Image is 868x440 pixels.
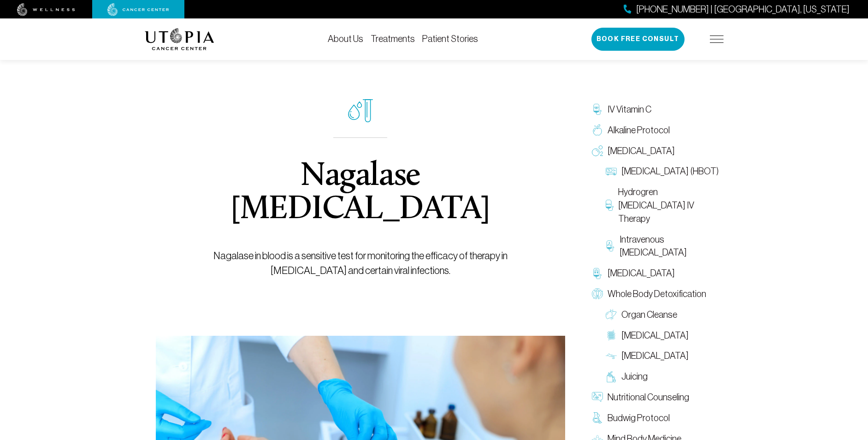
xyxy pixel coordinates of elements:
img: icon-hamburger [710,36,724,43]
span: Budwig Protocol [608,411,670,425]
a: Juicing [601,366,724,387]
span: Organ Cleanse [621,308,677,321]
img: Nutritional Counseling [592,392,603,403]
a: About Us [328,34,363,44]
span: [MEDICAL_DATA] [621,329,689,342]
a: [MEDICAL_DATA] [601,325,724,346]
img: cancer center [107,3,169,16]
img: IV Vitamin C [592,104,603,115]
a: Organ Cleanse [601,304,724,325]
p: Nagalase in blood is a sensitive test for monitoring the efficacy of therapy in [MEDICAL_DATA] an... [177,249,544,278]
a: Whole Body Detoxification [587,284,724,304]
img: logo [145,28,214,50]
a: Intravenous [MEDICAL_DATA] [601,229,724,263]
a: [MEDICAL_DATA] [587,263,724,284]
img: Budwig Protocol [592,412,603,423]
img: Alkaline Protocol [592,125,603,136]
a: Alkaline Protocol [587,120,724,141]
img: Oxygen Therapy [592,145,603,156]
span: [PHONE_NUMBER] | [GEOGRAPHIC_DATA], [US_STATE] [636,3,850,16]
a: [PHONE_NUMBER] | [GEOGRAPHIC_DATA], [US_STATE] [624,3,850,16]
img: Juicing [606,371,617,382]
img: Colon Therapy [606,330,617,341]
img: Hyperbaric Oxygen Therapy (HBOT) [606,166,617,177]
a: IV Vitamin C [587,99,724,120]
a: Nutritional Counseling [587,387,724,408]
span: Intravenous [MEDICAL_DATA] [620,233,719,260]
span: [MEDICAL_DATA] (HBOT) [621,165,719,178]
a: Patient Stories [422,34,478,44]
button: Book Free Consult [591,28,685,51]
img: wellness [17,3,75,16]
span: Hydrogren [MEDICAL_DATA] IV Therapy [618,185,719,225]
span: Alkaline Protocol [608,124,670,137]
span: Whole Body Detoxification [608,287,706,301]
img: Organ Cleanse [606,309,617,320]
span: [MEDICAL_DATA] [608,267,675,280]
img: Chelation Therapy [592,268,603,279]
img: Whole Body Detoxification [592,288,603,299]
span: [MEDICAL_DATA] [608,144,675,158]
img: Intravenous Ozone Therapy [606,240,615,251]
a: Hydrogren [MEDICAL_DATA] IV Therapy [601,182,724,229]
a: Treatments [371,34,415,44]
img: Lymphatic Massage [606,351,617,362]
span: [MEDICAL_DATA] [621,349,689,363]
a: [MEDICAL_DATA] [601,345,724,366]
img: icon [348,99,373,123]
h1: Nagalase [MEDICAL_DATA] [177,160,544,226]
a: [MEDICAL_DATA] (HBOT) [601,161,724,182]
span: Nutritional Counseling [608,391,689,404]
img: Hydrogren Peroxide IV Therapy [606,200,614,211]
a: Budwig Protocol [587,408,724,428]
span: Juicing [621,370,648,383]
span: IV Vitamin C [608,103,651,116]
a: [MEDICAL_DATA] [587,141,724,161]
